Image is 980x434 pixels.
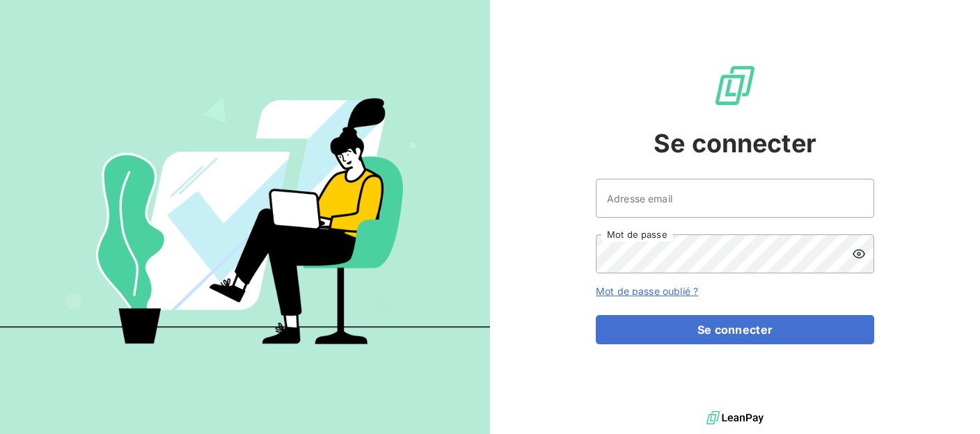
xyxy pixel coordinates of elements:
[596,285,698,297] a: Mot de passe oublié ?
[706,408,764,428] img: logo
[596,179,874,218] input: placeholder
[654,124,816,162] span: Se connecter
[596,315,874,344] button: Se connecter
[713,63,757,108] img: Logo LeanPay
